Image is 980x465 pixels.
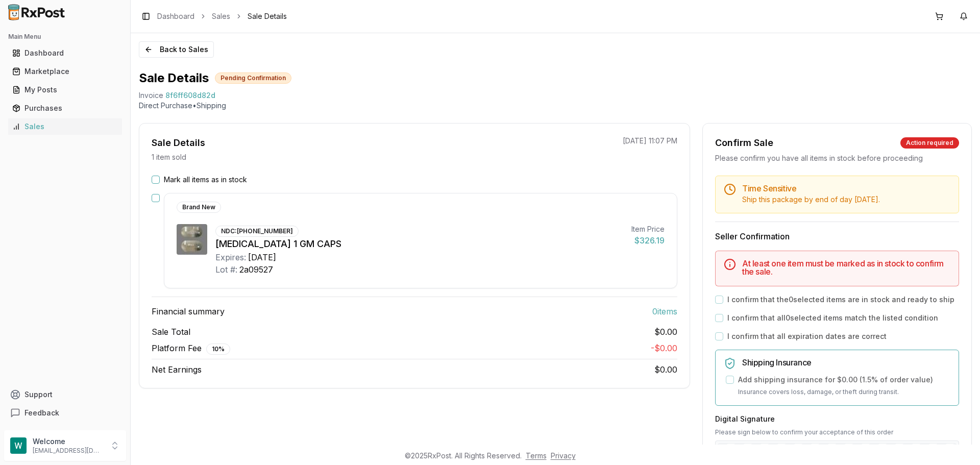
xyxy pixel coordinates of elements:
[8,99,122,117] a: Purchases
[727,331,887,341] label: I confirm that all expiration dates are correct
[900,137,959,149] div: Action required
[8,62,122,81] a: Marketplace
[215,263,237,276] div: Lot #:
[727,313,938,323] label: I confirm that all 0 selected items match the listed condition
[157,11,194,21] a: Dashboard
[33,447,104,455] p: [EMAIL_ADDRESS][DOMAIN_NAME]
[165,90,215,101] span: 8f6ff608d82d
[239,263,273,276] div: 2a09527
[152,305,225,317] span: Financial summary
[12,121,118,132] div: Sales
[157,11,287,21] nav: breadcrumb
[152,342,230,355] span: Platform Fee
[8,33,122,41] h2: Main Menu
[212,11,230,21] a: Sales
[139,90,163,101] div: Invoice
[12,85,118,95] div: My Posts
[727,295,954,305] label: I confirm that the 0 selected items are in stock and ready to ship
[12,66,118,77] div: Marketplace
[215,226,299,237] div: NDC: [PHONE_NUMBER]
[152,326,190,338] span: Sale Total
[4,404,126,422] button: Feedback
[4,45,126,61] button: Dashboard
[33,436,104,447] p: Welcome
[152,363,202,376] span: Net Earnings
[215,237,623,251] div: [MEDICAL_DATA] 1 GM CAPS
[8,117,122,136] a: Sales
[623,136,677,146] p: [DATE] 11:07 PM
[654,364,677,375] span: $0.00
[742,259,950,276] h5: At least one item must be marked as in stock to confirm the sale.
[8,81,122,99] a: My Posts
[10,437,27,454] img: User avatar
[715,230,959,242] h3: Seller Confirmation
[248,11,287,21] span: Sale Details
[177,224,207,255] img: Vascepa 1 GM CAPS
[206,344,230,355] div: 10 %
[8,44,122,62] a: Dashboard
[4,4,69,20] img: RxPost Logo
[139,70,209,86] h1: Sale Details
[742,184,950,192] h5: Time Sensitive
[215,72,291,84] div: Pending Confirmation
[742,358,950,366] h5: Shipping Insurance
[24,408,59,418] span: Feedback
[139,101,972,111] p: Direct Purchase • Shipping
[164,175,247,185] label: Mark all items as in stock
[4,385,126,404] button: Support
[742,195,880,204] span: Ship this package by end of day [DATE] .
[152,152,186,162] p: 1 item sold
[631,234,665,247] div: $326.19
[715,428,959,436] p: Please sign below to confirm your acceptance of this order
[551,451,576,460] a: Privacy
[152,136,205,150] div: Sale Details
[738,387,950,397] p: Insurance covers loss, damage, or theft during transit.
[715,136,773,150] div: Confirm Sale
[12,103,118,113] div: Purchases
[139,41,214,58] button: Back to Sales
[654,326,677,338] span: $0.00
[631,224,665,234] div: Item Price
[4,82,126,98] button: My Posts
[177,202,221,213] div: Brand New
[651,343,677,353] span: - $0.00
[4,100,126,116] button: Purchases
[215,251,246,263] div: Expires:
[4,118,126,135] button: Sales
[715,414,959,424] h3: Digital Signature
[738,375,933,385] label: Add shipping insurance for $0.00 ( 1.5 % of order value)
[12,48,118,58] div: Dashboard
[715,153,959,163] div: Please confirm you have all items in stock before proceeding
[248,251,276,263] div: [DATE]
[652,305,677,317] span: 0 item s
[4,63,126,80] button: Marketplace
[526,451,547,460] a: Terms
